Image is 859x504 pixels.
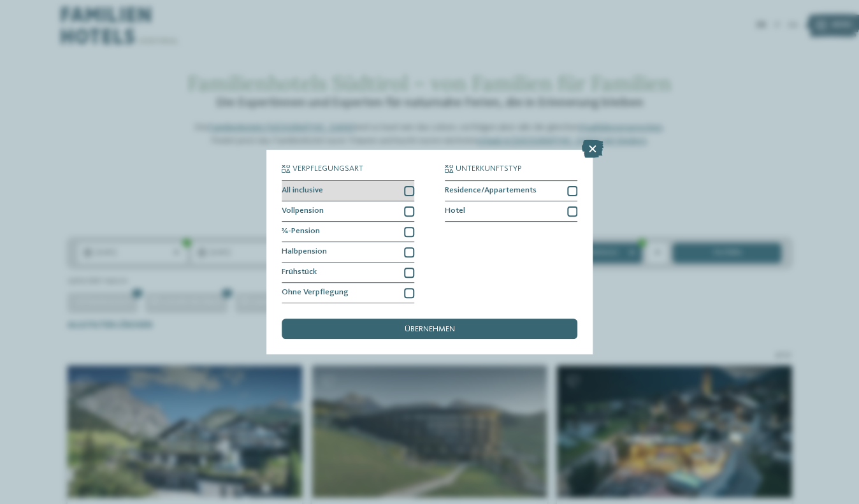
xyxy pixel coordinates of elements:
[282,227,320,236] span: ¾-Pension
[282,289,349,297] span: Ohne Verpflegung
[292,165,363,173] span: Verpflegungsart
[282,248,327,256] span: Halbpension
[405,326,455,334] span: übernehmen
[282,268,317,277] span: Frühstück
[445,187,537,195] span: Residence/Appartements
[282,187,323,195] span: All inclusive
[445,207,465,215] span: Hotel
[456,165,522,173] span: Unterkunftstyp
[282,207,324,215] span: Vollpension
